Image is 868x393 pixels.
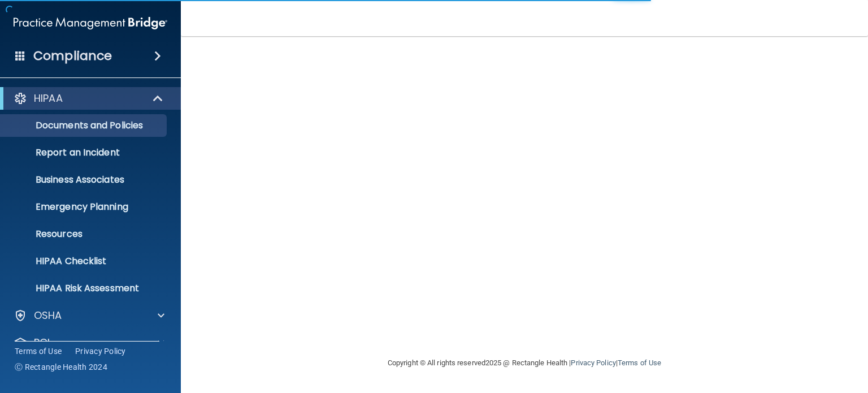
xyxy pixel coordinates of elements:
a: Terms of Use [15,346,62,357]
p: PCI [34,336,50,349]
a: OSHA [14,309,164,322]
p: Report an Incident [7,147,162,158]
a: HIPAA [14,92,164,105]
div: Copyright © All rights reserved 2025 @ Rectangle Health | | [318,345,731,381]
p: Documents and Policies [7,120,162,131]
p: Resources [7,228,162,240]
img: PMB logo [14,12,167,34]
p: HIPAA [34,92,63,105]
p: HIPAA Checklist [7,256,162,267]
a: Privacy Policy [75,346,126,357]
p: Emergency Planning [7,201,162,213]
p: OSHA [34,309,62,322]
a: Privacy Policy [571,359,615,367]
a: Terms of Use [618,359,661,367]
h4: Compliance [33,48,112,64]
p: Business Associates [7,174,162,185]
span: Ⓒ Rectangle Health 2024 [15,361,107,373]
p: HIPAA Risk Assessment [7,283,162,294]
a: PCI [14,336,164,349]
